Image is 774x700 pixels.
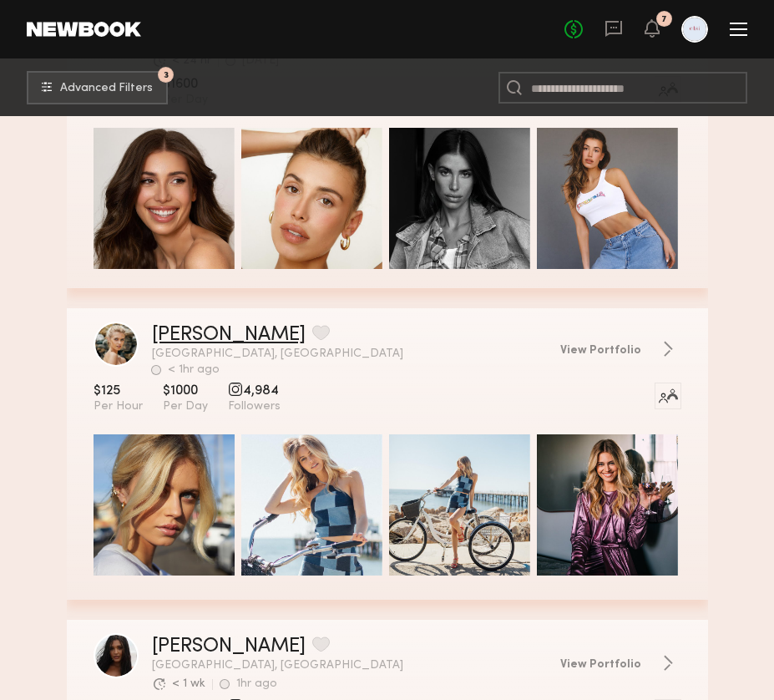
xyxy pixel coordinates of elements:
[560,341,681,358] a: View Portfolio
[228,383,281,399] span: 4,984
[560,345,641,357] span: View Portfolio
[152,325,306,345] a: [PERSON_NAME]
[168,364,220,376] div: < 1hr ago
[27,71,168,104] button: 3Advanced Filters
[152,660,547,672] span: [GEOGRAPHIC_DATA], [GEOGRAPHIC_DATA]
[228,399,281,414] span: Followers
[152,348,547,360] span: [GEOGRAPHIC_DATA], [GEOGRAPHIC_DATA]
[236,678,277,690] div: 1hr ago
[560,655,681,672] a: View Portfolio
[94,399,143,414] span: Per Hour
[661,15,667,24] div: 7
[560,659,641,671] span: View Portfolio
[163,383,208,399] span: $1000
[163,399,208,414] span: Per Day
[172,678,205,690] div: < 1 wk
[152,637,306,657] a: [PERSON_NAME]
[60,83,153,94] span: Advanced Filters
[164,71,169,79] span: 3
[94,383,143,399] span: $125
